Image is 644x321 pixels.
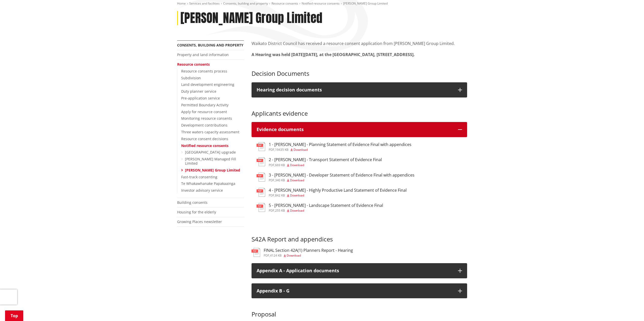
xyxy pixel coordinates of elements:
[275,163,285,167] span: 669 KB
[272,1,298,6] a: Resource consents
[269,179,414,182] div: ,
[177,2,467,6] nav: breadcrumb
[275,147,288,152] span: 19435 KB
[5,310,23,321] a: Top
[252,228,467,243] h3: S42A Report and appendices
[181,103,228,107] a: Permitted Boundary Activity
[269,142,411,147] h3: 1 - [PERSON_NAME] - Planning Statement of Evidence Final with appendices
[269,164,382,167] div: ,
[181,82,234,87] a: Land development engineering
[290,163,304,167] span: Download
[257,87,453,92] p: Hearing decision documents
[257,188,407,197] a: 4 - [PERSON_NAME] - Highly Productive Land Statement of Evidence Final pdf,842 KB Download
[181,89,216,94] a: Duty planner service
[275,208,285,213] span: 255 KB
[257,127,453,132] div: Evidence documents
[181,116,232,121] a: Monitoring resource consents
[252,103,467,117] h3: Applicants evidence
[257,173,414,182] a: 3 - [PERSON_NAME] - Developer Statement of Evidence Final with appendices pdf,340 KB Download
[287,253,301,258] span: Download
[290,193,304,197] span: Download
[181,188,223,193] a: Investor advisory service
[264,254,353,257] div: ,
[252,52,415,57] strong: A Hearing was held [DATE][DATE], at the [GEOGRAPHIC_DATA], [STREET_ADDRESS].
[264,248,353,253] h3: FINAL Section 42A(1) Planners Report - Hearing
[275,193,285,197] span: 842 KB
[275,178,285,182] span: 340 KB
[180,11,322,26] h1: [PERSON_NAME] Group Limited
[269,209,383,212] div: ,
[269,147,274,152] span: pdf
[269,157,382,162] h3: 2 - [PERSON_NAME] - Transport Statement of Evidence Final
[177,219,222,224] a: Growing Places newsletter
[185,150,236,155] a: [GEOGRAPHIC_DATA] upgrade
[269,163,274,167] span: pdf
[177,210,216,214] a: Housing for the elderly
[177,200,207,205] a: Building consents
[181,130,239,134] a: Three waters capacity assessment
[257,142,265,151] img: document-pdf.svg
[252,248,260,257] img: document-pdf.svg
[294,147,308,152] span: Download
[252,303,467,318] h3: Proposal
[252,63,467,77] h3: Decision Documents
[257,203,265,212] img: document-pdf.svg
[181,96,220,101] a: Pre-application service
[302,1,340,6] a: Notified resource consents
[252,82,467,97] button: Hearing decision documents
[269,193,274,197] span: pdf
[269,208,274,213] span: pdf
[257,203,383,212] a: 5 - [PERSON_NAME] - Landscape Statement of Evidence Final pdf,255 KB Download
[270,253,282,258] span: 4124 KB
[252,40,467,46] p: Waikato District Council has received a resource consent application from [PERSON_NAME] Group Lim...
[181,76,201,80] a: Subdivision
[252,283,467,299] button: Appendix B - G
[257,173,265,182] img: document-pdf.svg
[181,123,227,128] a: Development contributions
[257,268,453,273] div: Appendix A - Application documents
[257,142,411,151] a: 1 - [PERSON_NAME] - Planning Statement of Evidence Final with appendices pdf,19435 KB Download
[181,136,228,141] a: Resource consent decisions
[252,263,467,278] button: Appendix A - Application documents
[290,178,304,182] span: Download
[621,300,639,318] iframe: Messenger Launcher
[185,168,240,172] a: [PERSON_NAME] Group Limited
[290,208,304,213] span: Download
[185,157,236,166] a: [PERSON_NAME] Managed Fill Limited
[177,1,186,6] a: Home
[257,157,382,166] a: 2 - [PERSON_NAME] - Transport Statement of Evidence Final pdf,669 KB Download
[264,253,269,258] span: pdf
[181,143,228,148] a: Notified resource consents
[269,178,274,182] span: pdf
[269,173,414,178] h3: 3 - [PERSON_NAME] - Developer Statement of Evidence Final with appendices
[177,43,243,47] a: Consents, building and property
[269,203,383,208] h3: 5 - [PERSON_NAME] - Landscape Statement of Evidence Final
[257,188,265,197] img: document-pdf.svg
[189,1,220,6] a: Services and facilities
[181,181,235,186] a: Te Whakawhanake Papakaainga
[181,175,217,179] a: Fast-track consenting
[252,248,353,257] a: FINAL Section 42A(1) Planners Report - Hearing pdf,4124 KB Download
[269,194,407,197] div: ,
[269,148,411,151] div: ,
[223,1,268,6] a: Consents, building and property
[177,62,210,67] a: Resource consents
[181,69,227,73] a: Resource consents process
[257,157,265,166] img: document-pdf.svg
[252,122,467,137] button: Evidence documents
[343,1,388,6] span: [PERSON_NAME] Group Limited
[177,52,229,57] a: Property and land information
[269,188,407,193] h3: 4 - [PERSON_NAME] - Highly Productive Land Statement of Evidence Final
[257,288,453,293] p: Appendix B - G
[181,109,227,114] a: Apply for resource consent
